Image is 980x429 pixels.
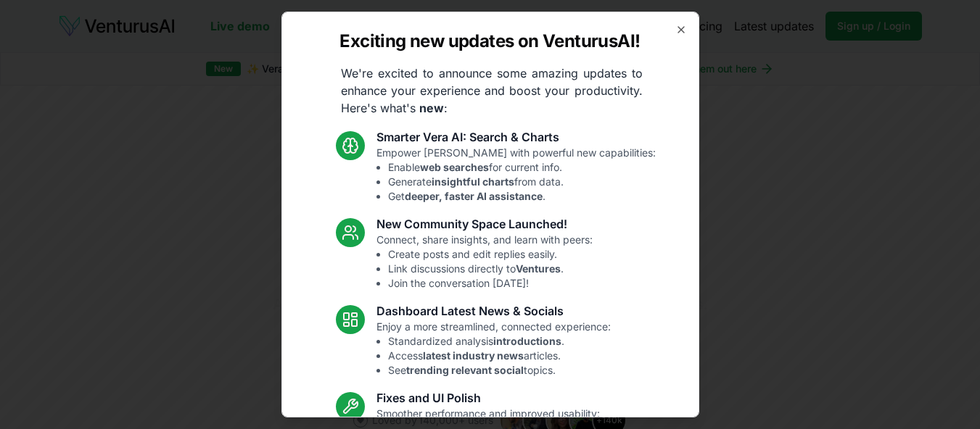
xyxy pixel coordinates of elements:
h3: New Community Space Launched! [376,215,593,233]
strong: introductions [493,335,561,347]
h2: Exciting new updates on VenturusAI! [339,30,640,53]
li: Join the conversation [DATE]! [388,276,593,291]
li: Generate from data. [388,175,656,189]
li: Link discussions directly to . [388,262,593,276]
li: See topics. [388,363,611,378]
p: Connect, share insights, and learn with peers: [376,233,593,291]
p: Empower [PERSON_NAME] with powerful new capabilities: [376,146,656,204]
li: Get . [388,189,656,204]
strong: new [419,101,444,115]
h3: Smarter Vera AI: Search & Charts [376,128,656,146]
li: Access articles. [388,349,611,363]
strong: Ventures [516,262,561,275]
p: Enjoy a more streamlined, connected experience: [376,320,611,378]
li: Create posts and edit replies easily. [388,247,593,262]
li: Enable for current info. [388,160,656,175]
h3: Fixes and UI Polish [376,389,600,407]
p: We're excited to announce some amazing updates to enhance your experience and boost your producti... [329,64,654,117]
strong: latest industry news [423,349,524,362]
strong: insightful charts [432,175,514,188]
strong: web searches [420,161,489,173]
strong: deeper, faster AI assistance [405,190,543,202]
strong: trending relevant social [406,364,524,376]
li: Standardized analysis . [388,334,611,349]
h3: Dashboard Latest News & Socials [376,302,611,320]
